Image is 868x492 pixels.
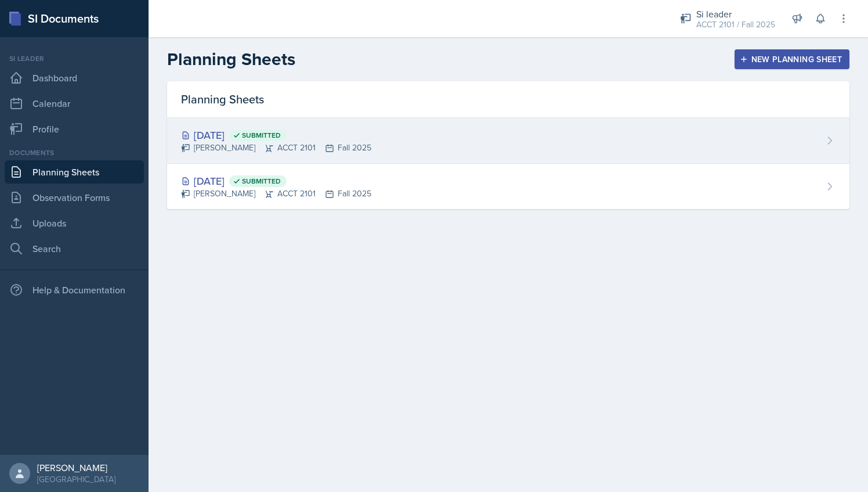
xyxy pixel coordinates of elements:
[37,462,115,473] div: [PERSON_NAME]
[5,117,144,141] a: Profile
[5,237,144,260] a: Search
[181,173,371,189] div: [DATE]
[735,49,849,69] button: New Planning Sheet
[167,118,849,164] a: [DATE] Submitted [PERSON_NAME]ACCT 2101Fall 2025
[742,55,842,64] div: New Planning Sheet
[181,142,371,154] div: [PERSON_NAME] ACCT 2101 Fall 2025
[696,19,775,31] div: ACCT 2101 / Fall 2025
[181,188,371,200] div: [PERSON_NAME] ACCT 2101 Fall 2025
[5,53,144,64] div: Si leader
[37,473,115,485] div: [GEOGRAPHIC_DATA]
[5,92,144,115] a: Calendar
[5,211,144,235] a: Uploads
[167,81,849,118] div: Planning Sheets
[5,160,144,184] a: Planning Sheets
[696,7,775,21] div: Si leader
[242,177,281,186] span: Submitted
[5,186,144,209] a: Observation Forms
[181,127,371,143] div: [DATE]
[5,278,144,301] div: Help & Documentation
[5,66,144,89] a: Dashboard
[242,131,281,140] span: Submitted
[167,164,849,209] a: [DATE] Submitted [PERSON_NAME]ACCT 2101Fall 2025
[5,148,144,158] div: Documents
[167,49,295,70] h2: Planning Sheets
